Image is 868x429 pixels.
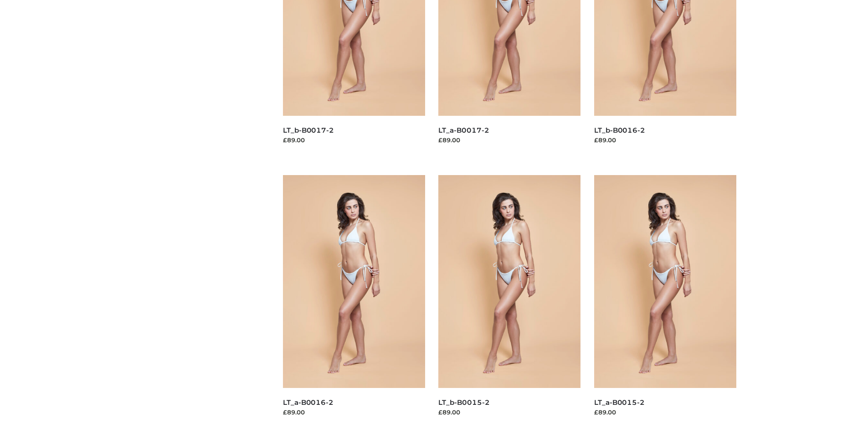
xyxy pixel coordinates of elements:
[283,408,425,417] div: £89.00
[834,367,857,390] span: Back to top
[438,408,580,417] div: £89.00
[283,398,334,407] a: LT_a-B0016-2
[283,126,334,134] a: LT_b-B0017-2
[438,398,489,407] a: LT_b-B0015-2
[438,126,489,134] a: LT_a-B0017-2
[283,135,425,145] div: £89.00
[594,408,736,417] div: £89.00
[594,398,645,407] a: LT_a-B0015-2
[594,126,645,134] a: LT_b-B0016-2
[594,135,736,145] div: £89.00
[438,135,580,145] div: £89.00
